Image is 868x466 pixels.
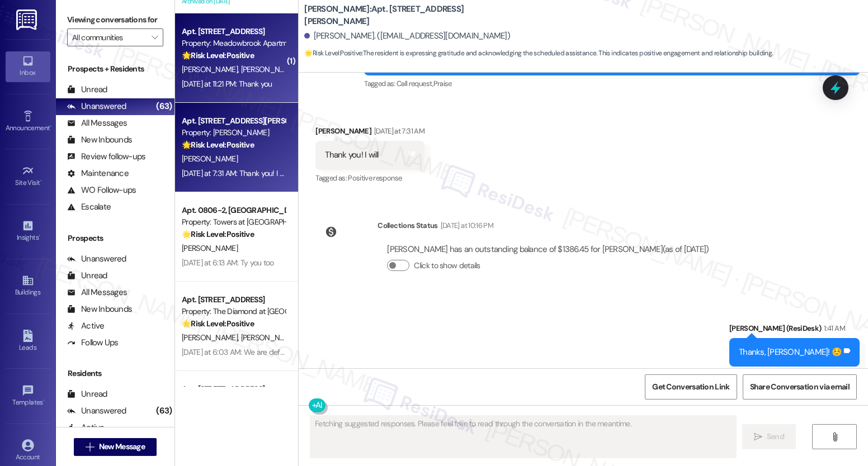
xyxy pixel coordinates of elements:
[6,161,50,192] a: Site Visit •
[6,216,50,246] a: Insights •
[182,127,285,139] div: Property: [PERSON_NAME]
[99,441,145,453] span: New Message
[831,432,839,441] i: 
[182,64,241,74] span: [PERSON_NAME]
[67,134,132,146] div: New Inbounds
[739,346,842,358] div: Thanks, [PERSON_NAME]! ☺️
[767,431,784,443] span: Send
[304,30,510,42] div: [PERSON_NAME]. ([EMAIL_ADDRESS][DOMAIN_NAME])
[86,443,94,451] i: 
[67,84,107,96] div: Unread
[56,368,174,379] div: Residents
[6,326,50,356] a: Leads
[743,374,857,400] button: Share Conversation via email
[67,337,119,349] div: Follow Ups
[6,381,50,411] a: Templates •
[182,258,274,268] div: [DATE] at 6:13 AM: Ty you too
[729,367,860,383] div: Tagged as:
[67,405,126,417] div: Unanswered
[182,26,285,37] div: Apt. [STREET_ADDRESS]
[67,287,127,298] div: All Messages
[325,149,378,161] div: Thank you! I will
[67,422,105,434] div: Active
[67,303,132,315] div: New Inbounds
[182,294,285,306] div: Apt. [STREET_ADDRESS]
[39,232,40,240] span: •
[729,322,860,338] div: [PERSON_NAME] (ResiDesk)
[304,49,362,58] strong: 🌟 Risk Level: Positive
[754,432,762,441] i: 
[6,51,50,82] a: Inbox
[182,50,254,60] strong: 🌟 Risk Level: Positive
[67,151,145,163] div: Review follow-ups
[241,332,297,343] span: [PERSON_NAME]
[821,322,845,334] div: 1:41 AM
[315,170,424,186] div: Tagged as:
[182,115,285,127] div: Apt. [STREET_ADDRESS][PERSON_NAME]
[304,3,528,27] b: [PERSON_NAME]: Apt. [STREET_ADDRESS][PERSON_NAME]
[153,402,174,420] div: (63)
[6,436,50,466] a: Account
[310,416,736,458] textarea: Fetching suggested responses. Please feel free to read through the conversation in the meantime.
[304,47,772,59] span: : The resident is expressing gratitude and acknowledging the scheduled assistance. This indicates...
[67,253,126,265] div: Unanswered
[56,63,174,75] div: Prospects + Residents
[182,140,254,150] strong: 🌟 Risk Level: Positive
[182,243,238,253] span: [PERSON_NAME]
[67,184,136,196] div: WO Follow-ups
[50,122,51,130] span: •
[182,318,254,329] strong: 🌟 Risk Level: Positive
[414,260,480,272] label: Click to show details
[438,220,493,231] div: [DATE] at 10:16 PM
[182,332,241,343] span: [PERSON_NAME]
[182,216,285,228] div: Property: Towers at [GEOGRAPHIC_DATA]
[67,201,111,213] div: Escalate
[182,205,285,216] div: Apt. 0806-2, [GEOGRAPHIC_DATA]
[67,101,126,112] div: Unanswered
[387,244,709,255] div: [PERSON_NAME] has an outstanding balance of $1386.45 for [PERSON_NAME] (as of [DATE])
[182,168,289,178] div: [DATE] at 7:31 AM: Thank you! I will
[742,424,796,449] button: Send
[67,11,163,28] label: Viewing conversations for
[40,177,42,185] span: •
[182,306,285,317] div: Property: The Diamond at [GEOGRAPHIC_DATA]
[16,9,39,30] img: ResiDesk Logo
[72,28,145,46] input: All communities
[315,125,424,141] div: [PERSON_NAME]
[67,117,127,129] div: All Messages
[182,383,285,395] div: Apt. [STREET_ADDRESS]
[645,374,737,400] button: Get Conversation Link
[182,229,254,239] strong: 🌟 Risk Level: Positive
[371,125,424,137] div: [DATE] at 7:31 AM
[378,220,437,231] div: Collections Status
[433,79,452,88] span: Praise
[241,64,297,74] span: [PERSON_NAME]
[652,381,729,393] span: Get Conversation Link
[67,270,107,282] div: Unread
[6,271,50,301] a: Buildings
[152,33,158,42] i: 
[67,388,107,400] div: Unread
[182,37,285,49] div: Property: Meadowbrook Apartments
[67,168,129,179] div: Maintenance
[74,438,157,456] button: New Message
[182,154,238,164] span: [PERSON_NAME]
[348,173,402,183] span: Positive response
[364,75,860,92] div: Tagged as:
[153,98,174,115] div: (63)
[750,381,850,393] span: Share Conversation via email
[182,79,272,89] div: [DATE] at 11:21 PM: Thank you
[397,79,433,88] span: Call request ,
[67,320,105,332] div: Active
[182,347,841,357] div: [DATE] at 6:03 AM: We are definitely interested, and looking forward to seeing the options. I kno...
[56,232,174,244] div: Prospects
[43,397,45,405] span: •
